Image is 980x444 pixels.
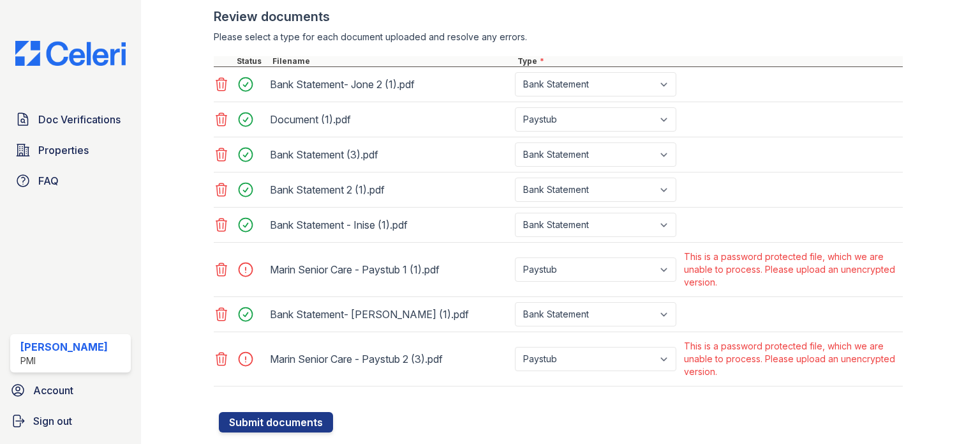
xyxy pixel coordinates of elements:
div: This is a password protected file, which we are unable to process. Please upload an unencrypted v... [684,340,900,378]
div: Status [234,56,270,66]
a: Account [5,378,136,403]
div: Bank Statement - Inise (1).pdf [270,215,510,235]
a: Doc Verifications [10,107,131,132]
a: Properties [10,137,131,163]
div: Bank Statement- [PERSON_NAME] (1).pdf [270,304,510,325]
span: Sign out [33,413,72,429]
div: Bank Statement 2 (1).pdf [270,180,510,200]
div: Bank Statement (3).pdf [270,144,510,165]
a: Sign out [5,408,136,434]
span: Doc Verifications [38,112,121,127]
div: This is a password protected file, which we are unable to process. Please upload an unencrypted v... [684,250,900,289]
div: Bank Statement- Jone 2 (1).pdf [270,74,510,95]
span: Account [33,383,73,398]
span: FAQ [38,173,59,188]
div: Filename [270,56,515,66]
div: Type [515,56,903,66]
div: Document (1).pdf [270,109,510,130]
button: Submit documents [219,412,333,433]
div: Marin Senior Care - Paystub 1 (1).pdf [270,259,510,280]
span: Properties [38,142,89,158]
div: PMI [20,355,108,367]
div: Please select a type for each document uploaded and resolve any errors. [214,31,903,43]
div: [PERSON_NAME] [20,339,108,355]
img: CE_Logo_Blue-a8612792a0a2168367f1c8372b55b34899dd931a85d93a1a3d3e32e68fde9ad4.png [5,41,136,66]
div: Marin Senior Care - Paystub 2 (3).pdf [270,349,510,369]
a: FAQ [10,168,131,194]
div: Review documents [214,8,903,26]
